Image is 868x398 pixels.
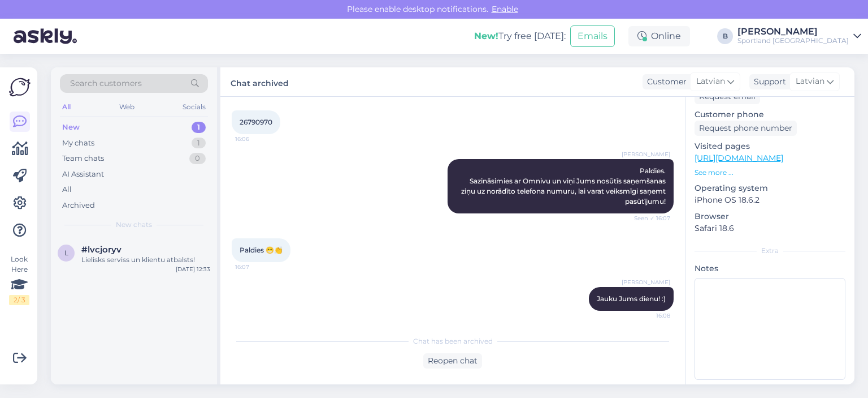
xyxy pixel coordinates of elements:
div: Online [628,26,690,46]
a: [URL][DOMAIN_NAME] [695,153,783,163]
span: Latvian [796,75,824,88]
span: Jauku Jums dienu! :) [597,294,666,303]
div: Look Here [9,254,29,305]
div: Sportland [GEOGRAPHIC_DATA] [737,36,849,45]
p: See more ... [695,168,845,178]
div: 1 [192,122,206,133]
button: Emails [570,25,615,47]
div: B [717,28,733,44]
span: Enable [488,4,522,14]
span: [PERSON_NAME] [622,150,670,159]
p: iPhone OS 18.6.2 [695,194,845,206]
span: l [64,249,68,257]
label: Chat archived [231,74,289,89]
div: Socials [180,100,208,114]
div: New [62,122,80,133]
div: [DATE] 12:33 [176,265,210,273]
p: Operating system [695,182,845,194]
b: New! [474,31,498,41]
div: Customer [643,76,687,88]
span: 16:06 [235,135,277,143]
div: AI Assistant [62,169,104,180]
a: [PERSON_NAME]Sportland [GEOGRAPHIC_DATA] [737,27,861,45]
div: 0 [189,153,206,164]
div: Extra [695,246,845,256]
p: Notes [695,263,845,275]
span: Chat has been archived [413,336,493,346]
div: Reopen chat [423,353,482,369]
div: [PERSON_NAME] [737,27,849,36]
span: Paldies 😁👏 [240,246,283,254]
span: Search customers [70,78,142,89]
span: 26790970 [240,118,272,126]
span: 16:07 [235,263,277,271]
span: Latvian [696,75,725,88]
div: 2 / 3 [9,295,29,305]
img: Askly Logo [9,76,31,98]
span: 16:08 [628,311,670,320]
span: Seen ✓ 16:07 [628,214,670,222]
p: Safari 18.6 [695,222,845,234]
div: Try free [DATE]: [474,29,566,43]
span: [PERSON_NAME] [622,278,670,286]
div: Request email [695,89,760,104]
div: Lielisks serviss un klientu atbalsts! [81,255,210,265]
div: My chats [62,138,94,149]
div: Support [749,76,786,88]
div: Request phone number [695,121,797,136]
p: Browser [695,211,845,222]
p: Customer phone [695,109,845,121]
p: Visited pages [695,140,845,152]
div: Archived [62,200,95,211]
div: All [60,100,73,114]
div: All [62,184,72,195]
div: Team chats [62,153,104,164]
div: 1 [192,138,206,149]
div: Web [117,100,137,114]
span: #lvcjoryv [81,245,121,255]
span: New chats [116,220,152,230]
